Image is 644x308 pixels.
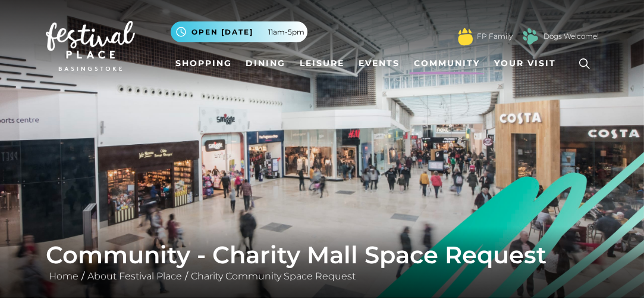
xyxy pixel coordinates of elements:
[477,31,513,42] a: FP Family
[46,21,135,71] img: Festival Place Logo
[489,52,567,74] a: Your Visit
[544,31,599,42] a: Dogs Welcome!
[171,52,237,74] a: Shopping
[354,52,404,74] a: Events
[191,27,253,38] span: Open [DATE]
[295,52,349,74] a: Leisure
[494,57,556,70] span: Your Visit
[188,270,359,282] a: Charity Community Space Request
[409,52,485,74] a: Community
[241,52,290,74] a: Dining
[268,27,304,38] span: 11am-5pm
[46,270,81,282] a: Home
[37,241,608,284] div: / /
[171,21,307,42] button: Open [DATE] 11am-5pm
[84,270,185,282] a: About Festival Place
[46,241,599,269] h1: Community - Charity Mall Space Request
